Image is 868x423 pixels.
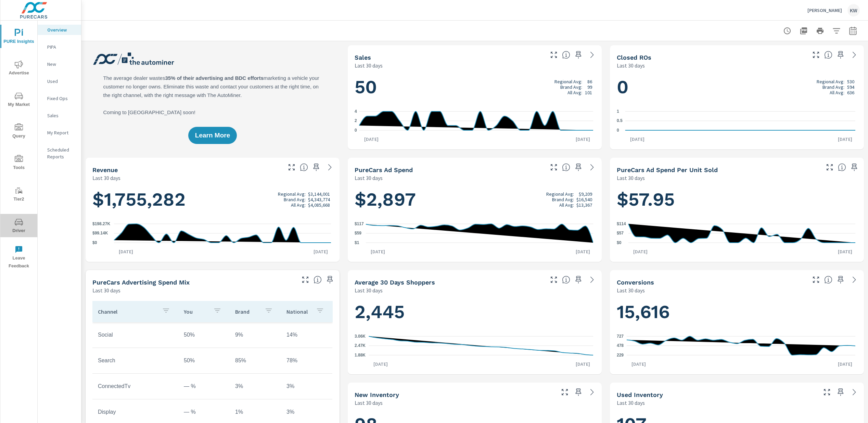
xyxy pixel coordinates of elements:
[617,286,645,294] p: Last 30 days
[355,279,435,286] h5: Average 30 Days Shoppers
[47,44,76,50] p: PIPA
[617,399,645,407] p: Last 30 days
[355,353,366,358] text: 1.88K
[546,191,574,197] p: Regional Avg:
[355,119,357,123] text: 2
[562,163,570,171] span: Total cost of media for all PureCars channels for the selected dealership group over the selected...
[38,93,81,104] div: Fixed Ops
[587,79,592,84] p: 86
[47,95,76,102] p: Fixed Ops
[835,274,846,285] span: Save this to your personalized report
[587,387,598,398] a: See more details in report
[355,343,366,348] text: 2.47K
[278,191,306,197] p: Regional Avg:
[92,188,333,211] h1: $1,755,282
[587,162,598,173] a: See more details in report
[38,145,81,162] div: Scheduled Reports
[554,79,582,84] p: Regional Avg:
[235,308,259,315] p: Brand
[281,326,332,343] td: 14%
[573,387,584,398] span: Save this to your personalized report
[47,78,76,85] p: Used
[230,378,281,395] td: 3%
[355,300,595,324] h1: 2,445
[92,174,120,182] p: Last 30 days
[355,391,399,398] h5: New Inventory
[576,197,592,202] p: $16,540
[807,7,842,13] p: [PERSON_NAME]
[47,129,76,136] p: My Report
[822,84,844,90] p: Brand Avg:
[355,75,595,99] h1: 50
[92,378,178,395] td: ConnectedTv
[830,24,843,38] button: Apply Filters
[625,136,649,143] p: [DATE]
[188,127,237,144] button: Learn More
[587,274,598,285] a: See more details in report
[849,49,860,60] a: See more details in report
[284,197,306,202] p: Brand Avg:
[300,274,311,285] button: Make Fullscreen
[2,218,35,235] span: Driver
[2,60,35,77] span: Advertise
[2,245,35,270] span: Leave Feedback
[355,231,361,236] text: $59
[38,128,81,138] div: My Report
[548,274,559,285] button: Make Fullscreen
[552,197,574,202] p: Brand Avg:
[114,248,138,255] p: [DATE]
[559,202,574,208] p: All Avg:
[617,54,651,61] h5: Closed ROs
[359,136,383,143] p: [DATE]
[2,123,35,140] span: Query
[571,248,595,255] p: [DATE]
[178,326,230,343] td: 50%
[847,90,854,95] p: 636
[355,240,359,245] text: $1
[617,221,626,226] text: $114
[617,109,619,114] text: 1
[617,240,622,245] text: $0
[230,403,281,421] td: 1%
[548,49,559,60] button: Make Fullscreen
[821,387,832,398] button: Make Fullscreen
[571,361,595,367] p: [DATE]
[835,387,846,398] span: Save this to your personalized report
[559,387,570,398] button: Make Fullscreen
[2,29,35,46] span: PURE Insights
[617,300,857,324] h1: 15,616
[355,128,357,133] text: 0
[562,51,570,59] span: Number of vehicles sold by the dealership over the selected date range. [Source: This data is sou...
[355,334,366,339] text: 3.06K
[587,84,592,90] p: 99
[567,90,582,95] p: All Avg:
[617,174,645,182] p: Last 30 days
[92,352,178,369] td: Search
[47,26,76,33] p: Overview
[324,162,335,173] a: See more details in report
[355,166,413,173] h5: PureCars Ad Spend
[38,110,81,121] div: Sales
[617,343,624,348] text: 478
[579,191,592,197] p: $9,209
[627,361,651,367] p: [DATE]
[355,54,371,61] h5: Sales
[230,326,281,343] td: 9%
[38,25,81,35] div: Overview
[587,49,598,60] a: See more details in report
[817,79,844,84] p: Regional Avg:
[230,352,281,369] td: 85%
[824,51,832,59] span: Number of Repair Orders Closed by the selected dealership group over the selected time range. [So...
[617,119,623,123] text: 0.5
[308,191,330,197] p: $3,144,001
[813,24,827,38] button: Print Report
[810,49,821,60] button: Make Fullscreen
[617,61,645,70] p: Last 30 days
[2,92,35,109] span: My Market
[797,24,810,38] button: "Export Report to PDF"
[92,286,120,294] p: Last 30 days
[824,276,832,284] span: The number of dealer-specified goals completed by a visitor. [Source: This data is provided by th...
[92,221,110,226] text: $198.27K
[830,90,844,95] p: All Avg:
[573,49,584,60] span: Save this to your personalized report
